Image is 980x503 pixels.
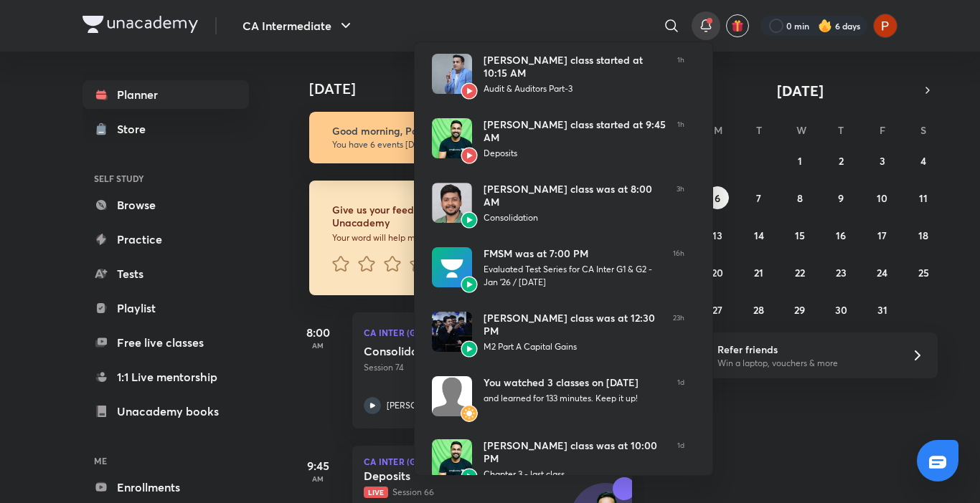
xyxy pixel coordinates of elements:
[432,376,472,416] img: Avatar
[432,247,472,287] img: Avatar
[677,183,684,224] span: 3h
[432,118,472,158] img: Avatar
[415,365,702,428] a: AvatarAvatarYou watched 3 classes on [DATE]and learned for 133 minutes. Keep it up!1d
[461,405,478,422] img: Avatar
[673,312,684,353] span: 23h
[432,439,472,479] img: Avatar
[677,376,684,416] span: 1d
[432,183,472,223] img: Avatar
[415,107,702,171] a: AvatarAvatar[PERSON_NAME] class started at 9:45 AMDeposits1h
[484,147,666,160] div: Deposits
[484,468,666,481] div: Chapter 3 - last class
[677,118,684,160] span: 1h
[415,171,702,236] a: AvatarAvatar[PERSON_NAME] class was at 8:00 AMConsolidation3h
[484,263,661,289] div: Evaluated Test Series for CA Inter G1 & G2 - Jan '26 / [DATE]
[461,147,478,164] img: Avatar
[484,376,666,389] div: You watched 3 classes on [DATE]
[484,183,665,209] div: [PERSON_NAME] class was at 8:00 AM
[432,54,472,94] img: Avatar
[484,247,661,260] div: FMSM was at 7:00 PM
[415,42,702,107] a: AvatarAvatar[PERSON_NAME] class started at 10:15 AMAudit & Auditors Part-31h
[673,247,684,289] span: 16h
[461,468,478,485] img: Avatar
[677,54,684,95] span: 1h
[484,312,661,337] div: [PERSON_NAME] class was at 12:30 PM
[461,340,478,358] img: Avatar
[484,54,666,80] div: [PERSON_NAME] class started at 10:15 AM
[484,439,666,465] div: [PERSON_NAME] class was at 10:00 PM
[461,82,478,100] img: Avatar
[415,236,702,300] a: AvatarAvatarFMSM was at 7:00 PMEvaluated Test Series for CA Inter G1 & G2 - Jan '26 / [DATE]16h
[461,211,478,229] img: Avatar
[484,211,665,224] div: Consolidation
[484,340,661,353] div: M2 Part A Capital Gains
[484,82,666,95] div: Audit & Auditors Part-3
[415,428,702,492] a: AvatarAvatar[PERSON_NAME] class was at 10:00 PMChapter 3 - last class1d
[484,392,666,405] div: and learned for 133 minutes. Keep it up!
[461,276,478,293] img: Avatar
[432,312,472,352] img: Avatar
[677,439,684,481] span: 1d
[484,118,666,144] div: [PERSON_NAME] class started at 9:45 AM
[415,300,702,365] a: AvatarAvatar[PERSON_NAME] class was at 12:30 PMM2 Part A Capital Gains23h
